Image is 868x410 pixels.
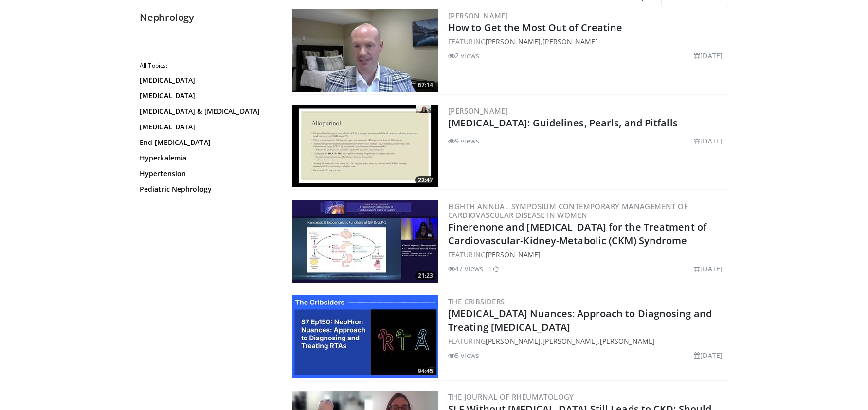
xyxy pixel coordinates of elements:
[448,201,688,220] a: Eighth Annual Symposium Contemporary Management of Cardiovascular Disease in Women
[140,153,271,163] a: Hyperkalemia
[292,105,438,187] a: 22:47
[486,250,541,259] a: [PERSON_NAME]
[448,250,726,260] div: FEATURING
[292,9,438,92] a: 67:14
[140,169,271,178] a: Hypertension
[448,36,726,47] div: FEATURING ,
[140,138,271,147] a: End-[MEDICAL_DATA]
[448,21,623,34] a: How to Get the Most Out of Creatine
[448,220,706,247] a: Finerenone and [MEDICAL_DATA] for the Treatment of Cardiovascular-Kidney-Metabolic (CKM) Syndrome
[542,337,597,346] a: [PERSON_NAME]
[448,307,712,334] a: [MEDICAL_DATA] Nuances: Approach to Diagnosing and Treating [MEDICAL_DATA]
[448,336,726,346] div: FEATURING , ,
[292,9,438,92] img: c6a2ae80-6f17-4dc3-ba0b-833ec047680d.300x170_q85_crop-smart_upscale.jpg
[694,350,723,360] li: [DATE]
[292,105,438,187] img: 165ffa6b-a32b-4e3e-a16f-c020fa5ea662.300x170_q85_crop-smart_upscale.jpg
[415,176,436,185] span: 22:47
[140,62,273,70] h2: All Topics:
[542,37,597,46] a: [PERSON_NAME]
[486,37,541,46] a: [PERSON_NAME]
[448,51,479,61] li: 2 views
[292,295,438,378] img: 8849df6e-846d-4c95-806b-2922d14c12ee.300x170_q85_crop-smart_upscale.jpg
[448,136,479,146] li: 9 views
[140,184,271,194] a: Pediatric Nephrology
[140,11,276,24] h2: Nephrology
[448,297,505,306] a: The Cribsiders
[448,350,479,360] li: 5 views
[448,264,483,274] li: 47 views
[140,122,271,132] a: [MEDICAL_DATA]
[415,271,436,280] span: 21:23
[415,81,436,89] span: 67:14
[489,264,499,274] li: 1
[140,91,271,101] a: [MEDICAL_DATA]
[448,392,574,402] a: The Journal of Rheumatology
[415,367,436,375] span: 94:45
[448,116,678,129] a: [MEDICAL_DATA]: Guidelines, Pearls, and Pitfalls
[694,136,723,146] li: [DATE]
[448,106,508,116] a: [PERSON_NAME]
[292,295,438,378] a: 94:45
[292,200,438,283] img: c30dcc82-963c-4dc3-95a6-1208e3cc9654.300x170_q85_crop-smart_upscale.jpg
[694,51,723,61] li: [DATE]
[486,337,541,346] a: [PERSON_NAME]
[140,107,271,116] a: [MEDICAL_DATA] & [MEDICAL_DATA]
[694,264,723,274] li: [DATE]
[292,200,438,283] a: 21:23
[600,337,655,346] a: [PERSON_NAME]
[448,11,508,20] a: [PERSON_NAME]
[140,75,271,85] a: [MEDICAL_DATA]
